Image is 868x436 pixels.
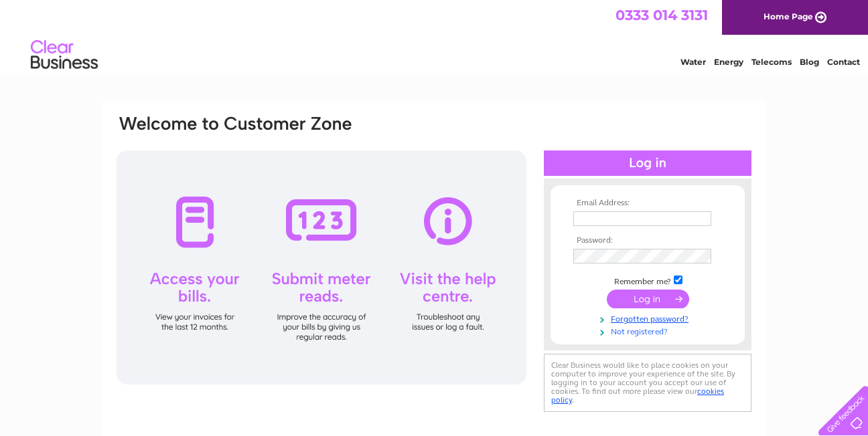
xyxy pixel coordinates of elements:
[616,7,708,23] a: 0333 014 3131
[119,7,751,65] div: Clear Business is a trading name of Verastar Limited (registered in [GEOGRAPHIC_DATA] No. 3667643...
[714,57,743,67] a: Energy
[544,354,751,412] div: Clear Business would like to place cookies on your computer to improve your experience of the sit...
[800,57,819,67] a: Blog
[573,312,725,324] a: Forgotten password?
[827,57,860,67] a: Contact
[570,236,725,245] th: Password:
[570,274,725,287] td: Remember me?
[607,290,689,308] input: Submit
[680,57,706,67] a: Water
[751,57,792,67] a: Telecoms
[573,324,725,337] a: Not registered?
[570,199,725,208] th: Email Address:
[551,387,724,405] a: cookies policy
[30,35,98,76] img: logo.png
